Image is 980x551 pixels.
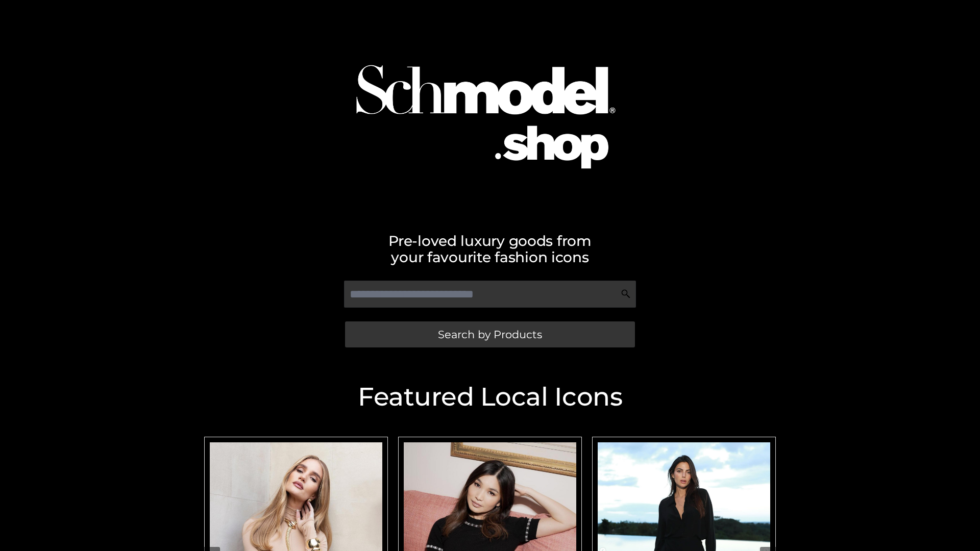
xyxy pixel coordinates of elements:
h2: Pre-loved luxury goods from your favourite fashion icons [199,233,781,265]
img: Search Icon [621,289,631,299]
h2: Featured Local Icons​ [199,384,781,410]
span: Search by Products [438,329,542,340]
a: Search by Products [345,321,635,347]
